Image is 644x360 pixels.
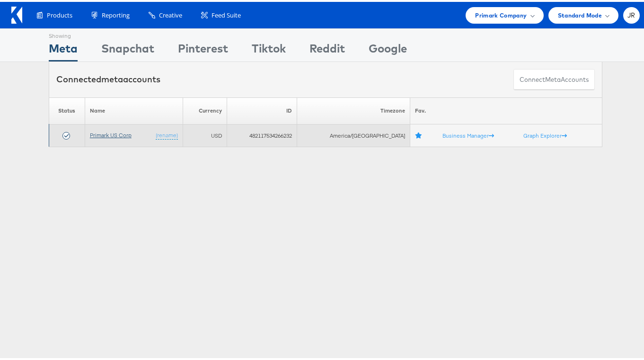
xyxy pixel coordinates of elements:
[227,96,297,123] th: ID
[309,38,345,60] div: Reddit
[178,38,228,60] div: Pinterest
[156,130,178,138] a: (rename)
[513,67,595,88] button: ConnectmetaAccounts
[227,123,297,145] td: 482117534266232
[252,38,286,60] div: Tiktok
[47,9,72,18] span: Products
[297,96,410,123] th: Timezone
[369,38,407,60] div: Google
[85,96,183,123] th: Name
[49,96,85,123] th: Status
[102,9,130,18] span: Reporting
[183,123,227,145] td: USD
[101,72,123,83] span: meta
[49,38,78,60] div: Meta
[90,130,132,137] a: Primark US Corp
[475,9,527,18] span: Primark Company
[101,38,154,60] div: Snapchat
[49,27,78,38] div: Showing
[442,130,494,137] a: Business Manager
[56,71,160,84] div: Connected accounts
[558,9,602,18] span: Standard Mode
[159,9,182,18] span: Creative
[183,96,227,123] th: Currency
[523,130,567,137] a: Graph Explorer
[627,10,635,17] span: JR
[545,73,561,82] span: meta
[297,123,410,145] td: America/[GEOGRAPHIC_DATA]
[212,9,241,18] span: Feed Suite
